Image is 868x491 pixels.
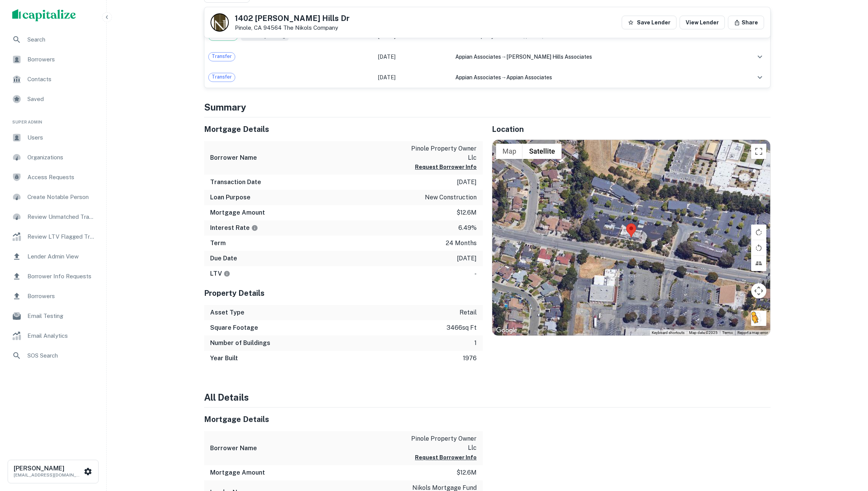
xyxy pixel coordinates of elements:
img: Google [494,326,519,335]
p: [EMAIL_ADDRESS][DOMAIN_NAME] [14,472,82,478]
h4: Summary [204,100,771,114]
h5: Mortgage Details [204,124,483,135]
h6: Borrower Name [210,444,257,453]
a: Lender Admin View [6,247,100,266]
div: → [455,73,726,82]
p: 24 months [446,239,477,248]
button: expand row [753,71,766,84]
a: Organizations [6,148,100,167]
span: Users [27,133,96,142]
a: Review Unmatched Transactions [6,208,100,226]
svg: LTVs displayed on the website are for informational purposes only and may be reported incorrectly... [223,270,230,277]
p: 1976 [463,354,477,363]
a: View Lender [680,16,725,29]
span: Saved [27,95,96,104]
td: [DATE] [374,47,452,67]
a: Search [6,30,100,49]
div: Email Analytics [6,327,100,345]
h6: Borrower Name [210,153,257,162]
button: Request Borrower Info [415,453,477,462]
p: - [474,269,477,278]
p: pinole property owner llc [408,434,477,452]
a: Review LTV Flagged Transactions [6,228,100,246]
span: Create Notable Person [27,193,96,202]
a: Email Testing [6,307,100,325]
p: [DATE] [457,254,477,263]
h6: Term [210,239,226,248]
button: Show satellite imagery [523,144,562,159]
h5: 1402 [PERSON_NAME] Hills Dr [235,14,349,22]
div: → [455,53,726,61]
span: Contacts [27,75,96,84]
span: Lender Admin View [27,252,96,261]
p: $12.6m [456,208,477,217]
svg: The interest rates displayed on the website are for informational purposes only and may be report... [251,225,258,231]
span: SOS Search [27,351,96,360]
h6: Number of Buildings [210,339,270,348]
span: [PERSON_NAME] hills associates [506,54,592,60]
a: Borrowers [6,287,100,305]
span: Map data ©2025 [689,331,718,335]
span: Borrowers [27,292,96,301]
span: Borrowers [27,55,96,64]
span: ($ 12.6M ) [523,34,544,39]
p: 1 [474,339,477,348]
h6: Loan Purpose [210,193,251,202]
span: Organizations [27,153,96,162]
a: The Nikols Company [283,24,338,31]
button: Toggle fullscreen view [751,144,766,159]
h6: Asset Type [210,308,244,317]
a: Contacts [6,70,100,88]
button: Keyboard shortcuts [652,330,685,335]
span: Review Unmatched Transactions [27,212,96,221]
h6: [PERSON_NAME] [14,465,82,472]
a: SOS Search [6,347,100,365]
button: Rotate map counterclockwise [751,240,766,255]
h6: Transaction Date [210,178,261,187]
span: appian associates [455,74,501,80]
h5: Mortgage Details [204,414,483,425]
button: Show street map [496,144,523,159]
a: Open this area in Google Maps (opens a new window) [494,326,519,335]
p: 6.49% [458,223,477,233]
a: Saved [6,90,100,108]
a: Users [6,128,100,147]
h6: Interest Rate [210,223,258,233]
span: Review LTV Flagged Transactions [27,232,96,241]
button: [PERSON_NAME][EMAIL_ADDRESS][DOMAIN_NAME] [8,460,99,483]
button: Share [728,16,764,29]
h6: Mortgage Amount [210,468,265,477]
a: Borrowers [6,50,100,69]
p: pinole property owner llc [408,144,477,162]
span: appian associates [455,54,501,60]
span: Transfer [209,73,235,81]
a: Create Notable Person [6,188,100,206]
h6: Square Footage [210,323,258,332]
span: Access Requests [27,173,96,182]
p: Pinole, CA 94564 [235,24,349,31]
button: Tilt map [751,256,766,271]
button: Drag Pegman onto the map to open Street View [751,311,766,326]
div: Access Requests [6,168,100,186]
img: capitalize-logo.png [12,9,76,21]
a: Terms (opens in new tab) [722,331,733,335]
a: Borrower Info Requests [6,267,100,286]
iframe: Chat Widget [830,430,868,467]
p: 3466 sq ft [447,323,477,332]
span: Borrower Info Requests [27,272,96,281]
li: Super Admin [6,110,100,128]
span: Search [27,35,96,44]
button: Save Lender [622,16,677,29]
